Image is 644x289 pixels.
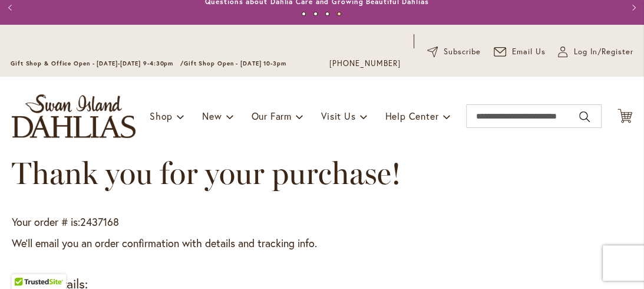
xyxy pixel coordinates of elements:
span: Visit Us [321,110,355,122]
a: Email Us [494,46,546,58]
span: Thank you for your purchase! [12,155,401,192]
span: Gift Shop & Office Open - [DATE]-[DATE] 9-4:30pm / [11,60,184,67]
button: 1 of 4 [302,12,306,16]
a: Log In/Register [558,46,633,58]
span: Our Farm [252,110,292,122]
p: We'll email you an order confirmation with details and tracking info. [12,236,632,251]
button: 4 of 4 [337,12,341,16]
span: Help Center [385,110,438,122]
a: Subscribe [427,46,481,58]
button: 2 of 4 [313,12,318,16]
span: Subscribe [444,46,481,58]
a: [PHONE_NUMBER] [329,58,401,70]
span: Log In/Register [573,46,633,58]
span: Gift Shop Open - [DATE] 10-3pm [184,60,286,67]
span: 2437168 [80,215,119,229]
span: New [202,110,222,122]
span: Email Us [512,46,546,58]
span: Shop [150,110,173,122]
iframe: Launch Accessibility Center [9,247,42,280]
a: store logo [12,94,136,138]
button: 3 of 4 [325,12,329,16]
p: Your order # is: [12,215,632,230]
